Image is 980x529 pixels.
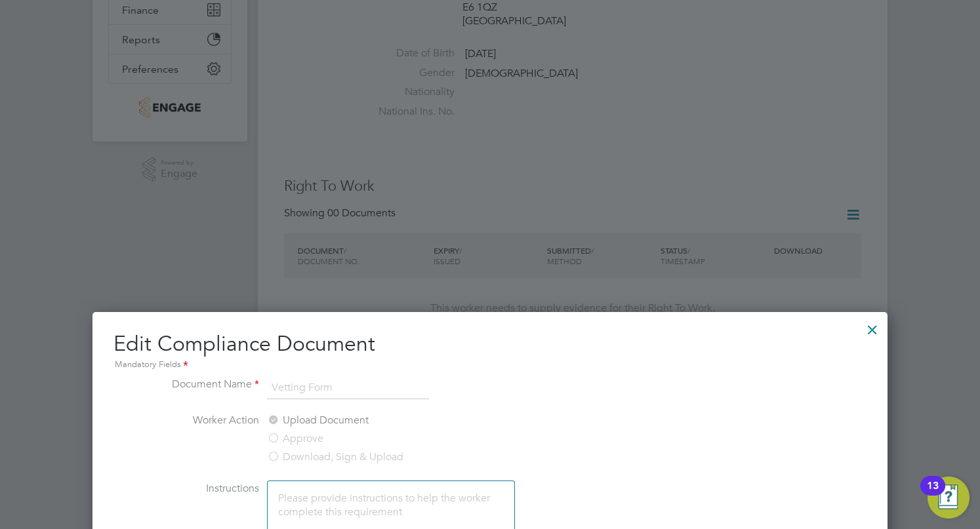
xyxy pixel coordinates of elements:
label: Worker Action [161,412,259,465]
div: 13 [927,486,939,503]
label: Upload Document [267,412,369,428]
button: Open Resource Center, 13 new notifications [928,477,970,519]
label: Document Name [161,376,259,397]
label: Approve [267,431,323,446]
div: Mandatory Fields [113,358,867,372]
label: Download, Sign & Upload [267,449,403,465]
h2: Edit Compliance Document [113,330,867,372]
